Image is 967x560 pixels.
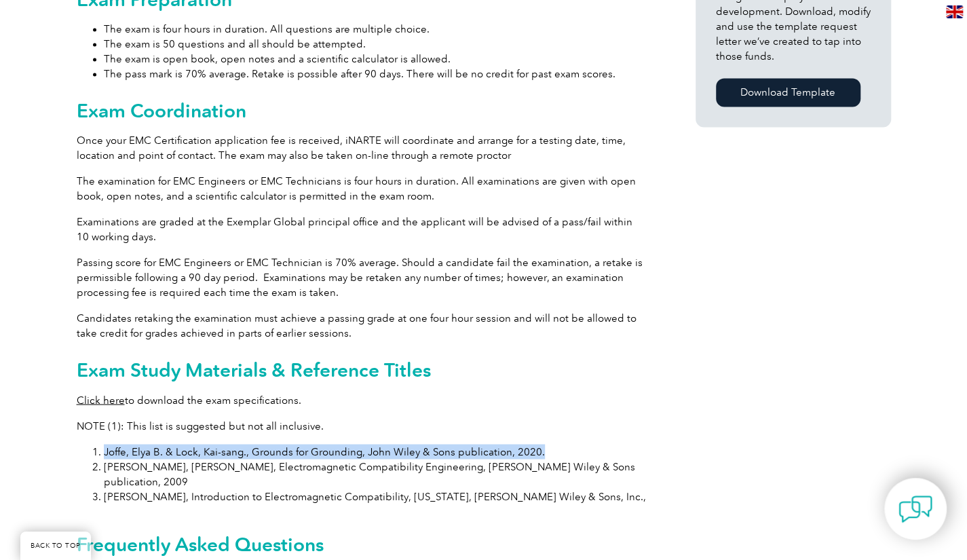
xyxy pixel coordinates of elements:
h2: Frequently Asked Questions [77,533,647,555]
h2: Exam Coordination [77,100,647,122]
a: Click here [77,394,125,406]
p: Once your EMC Certification application fee is received, iNARTE will coordinate and arrange for a... [77,133,647,163]
li: The exam is open book, open notes and a scientific calculator is allowed. [104,52,647,67]
p: The examination for EMC Engineers or EMC Technicians is four hours in duration. All examinations ... [77,174,647,204]
p: to download the exam specifications. [77,392,647,407]
p: Passing score for EMC Engineers or EMC Technician is 70% average. Should a candidate fail the exa... [77,255,647,300]
li: The pass mark is 70% average. Retake is possible after 90 days. There will be no credit for past ... [104,67,647,81]
a: Download Template [716,78,860,107]
li: [PERSON_NAME], Introduction to Electromagnetic Compatibility, [US_STATE], [PERSON_NAME] Wiley & S... [104,489,647,504]
li: The exam is four hours in duration. All questions are multiple choice. [104,22,647,37]
p: Candidates retaking the examination must achieve a passing grade at one four hour session and wil... [77,311,647,341]
li: The exam is 50 questions and all should be attempted. [104,37,647,52]
li: Joffe, Elya B. & Lock, Kai-sang., Grounds for Grounding, John Wiley & Sons publication, 2020. [104,444,647,459]
h2: Exam Study Materials & Reference Titles [77,359,647,381]
img: en [946,5,963,18]
img: contact-chat.png [898,492,932,526]
p: Examinations are graded at the Exemplar Global principal office and the applicant will be advised... [77,214,647,244]
a: BACK TO TOP [20,531,91,560]
li: [PERSON_NAME], [PERSON_NAME], Electromagnetic Compatibility Engineering, [PERSON_NAME] Wiley & So... [104,459,647,489]
p: NOTE (1): This list is suggested but not all inclusive. [77,418,647,433]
